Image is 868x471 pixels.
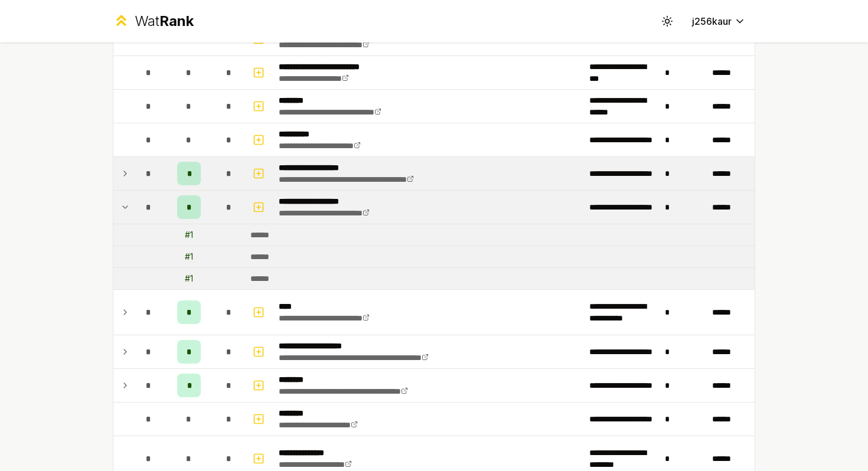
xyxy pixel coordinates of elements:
div: Wat [135,12,194,31]
span: Rank [159,12,194,30]
div: # 1 [185,251,193,263]
div: # 1 [185,273,193,284]
a: WatRank [113,12,194,31]
div: # 1 [185,229,193,241]
button: j256kaur [683,11,755,32]
span: j256kaur [692,14,732,28]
